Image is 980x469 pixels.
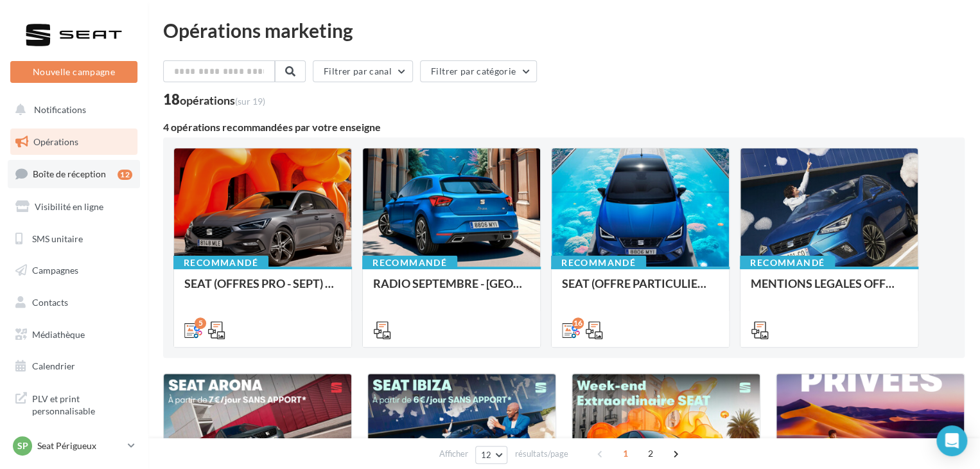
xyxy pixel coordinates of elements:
[514,448,568,460] span: résultats/page
[8,385,140,423] a: PLV et print personnalisable
[118,170,132,180] div: 12
[8,428,140,466] a: Campagnes DataOnDemand
[572,317,584,329] div: 16
[32,433,132,461] span: Campagnes DataOnDemand
[740,256,835,270] div: Recommandé
[17,439,28,452] span: SP
[8,96,135,123] button: Notifications
[10,61,137,83] button: Nouvelle campagne
[8,257,140,284] a: Campagnes
[439,448,468,460] span: Afficher
[163,122,965,132] div: 4 opérations recommandées par votre enseigne
[313,60,413,82] button: Filtrer par canal
[8,160,140,188] a: Boîte de réception12
[420,60,537,82] button: Filtrer par catégorie
[33,168,106,179] span: Boîte de réception
[184,277,341,303] div: SEAT (OFFRES PRO - SEPT) - SOCIAL MEDIA
[32,360,75,371] span: Calendrier
[163,21,965,40] div: Opérations marketing
[33,136,78,147] span: Opérations
[34,104,86,115] span: Notifications
[32,329,85,340] span: Médiathèque
[373,277,530,303] div: RADIO SEPTEMBRE - [GEOGRAPHIC_DATA] 6€/Jour + Week-end extraordinaire
[235,96,265,107] span: (sur 19)
[163,93,265,107] div: 18
[8,353,140,380] a: Calendrier
[37,439,123,452] p: Seat Périgueux
[936,425,967,456] div: Open Intercom Messenger
[32,297,68,308] span: Contacts
[32,390,132,418] span: PLV et print personnalisable
[362,256,457,270] div: Recommandé
[35,201,103,212] span: Visibilité en ligne
[615,443,636,464] span: 1
[8,193,140,220] a: Visibilité en ligne
[751,277,907,303] div: MENTIONS LEGALES OFFRES GENERIQUES PRESSE 2025
[32,233,83,243] span: SMS unitaire
[32,265,78,276] span: Campagnes
[8,321,140,348] a: Médiathèque
[475,446,508,464] button: 12
[195,317,206,329] div: 5
[8,128,140,155] a: Opérations
[551,256,646,270] div: Recommandé
[562,277,719,303] div: SEAT (OFFRE PARTICULIER - SEPT) - SOCIAL MEDIA
[8,289,140,316] a: Contacts
[180,94,265,106] div: opérations
[481,450,492,460] span: 12
[173,256,268,270] div: Recommandé
[10,434,137,458] a: SP Seat Périgueux
[8,226,140,252] a: SMS unitaire
[640,443,661,464] span: 2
